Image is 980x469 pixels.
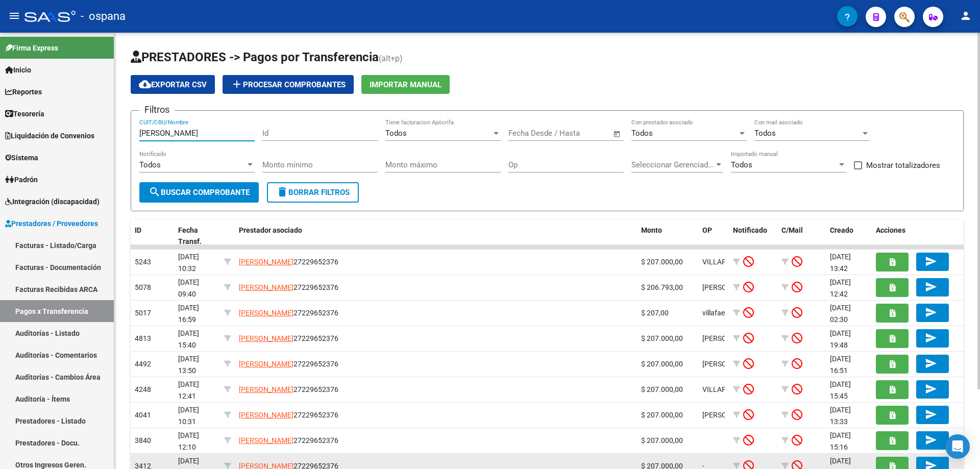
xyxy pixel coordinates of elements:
[135,283,151,291] span: 5078
[239,360,338,368] span: 27229652376
[5,42,58,54] span: Firma Express
[830,431,851,451] span: [DATE] 15:16
[239,385,293,393] span: [PERSON_NAME]
[178,431,199,451] span: [DATE] 12:10
[370,80,442,89] span: Importar Manual
[631,129,653,138] span: Todos
[239,411,338,419] span: 27229652376
[135,226,141,234] span: ID
[641,385,683,393] span: $ 207.000,00
[131,50,379,64] span: PRESTADORES -> Pagos por Transferencia
[135,360,151,368] span: 4492
[641,411,683,419] span: $ 207.000,00
[139,80,207,89] span: Exportar CSV
[559,129,608,138] input: Fecha fin
[925,306,937,318] mat-icon: send
[223,75,354,94] button: Procesar Comprobantes
[641,360,683,368] span: $ 207.000,00
[361,75,450,94] button: Importar Manual
[641,226,662,234] span: Monto
[239,258,293,266] span: [PERSON_NAME]
[733,226,767,234] span: Notificado
[239,411,293,419] span: [PERSON_NAME]
[925,255,937,267] mat-icon: send
[830,380,851,400] span: [DATE] 15:45
[702,385,749,393] span: VILLAFANESIL
[830,226,853,234] span: Creado
[178,380,199,400] span: [DATE] 12:41
[178,278,199,298] span: [DATE] 09:40
[5,196,100,207] span: Integración (discapacidad)
[239,309,338,317] span: 27229652376
[239,226,302,234] span: Prestador asociado
[239,334,293,342] span: [PERSON_NAME]
[276,186,288,198] mat-icon: delete
[754,129,776,138] span: Todos
[5,152,38,163] span: Sistema
[641,334,683,342] span: $ 207.000,00
[139,160,161,169] span: Todos
[149,186,161,198] mat-icon: search
[131,219,174,253] datatable-header-cell: ID
[702,283,757,291] span: [PERSON_NAME]
[508,129,550,138] input: Fecha inicio
[135,258,151,266] span: 5243
[239,283,338,291] span: 27229652376
[5,174,38,185] span: Padrón
[925,281,937,293] mat-icon: send
[178,226,202,246] span: Fecha Transf.
[135,436,151,445] span: 3840
[777,219,826,253] datatable-header-cell: C/Mail
[178,355,199,375] span: [DATE] 13:50
[239,283,293,291] span: [PERSON_NAME]
[139,182,259,203] button: Buscar Comprobante
[178,329,199,349] span: [DATE] 15:40
[239,436,293,445] span: [PERSON_NAME]
[876,226,905,234] span: Acciones
[239,360,293,368] span: [PERSON_NAME]
[702,226,712,234] span: OP
[135,309,151,317] span: 5017
[239,436,338,445] span: 27229652376
[178,304,199,324] span: [DATE] 16:59
[830,278,851,298] span: [DATE] 12:42
[925,434,937,446] mat-icon: send
[830,304,851,324] span: [DATE] 02:30
[231,78,243,90] mat-icon: add
[239,334,338,342] span: 27229652376
[379,54,403,63] span: (alt+p)
[131,75,215,94] button: Exportar CSV
[5,86,42,97] span: Reportes
[135,385,151,393] span: 4248
[641,309,669,317] span: $ 207,00
[178,253,199,273] span: [DATE] 10:32
[178,406,199,426] span: [DATE] 10:31
[5,130,94,141] span: Liquidación de Convenios
[960,10,972,22] mat-icon: person
[637,219,698,253] datatable-header-cell: Monto
[5,64,31,76] span: Inicio
[139,78,151,90] mat-icon: cloud_download
[139,103,175,117] h3: Filtros
[830,406,851,426] span: [DATE] 13:33
[135,334,151,342] span: 4813
[729,219,777,253] datatable-header-cell: Notificado
[149,188,250,197] span: Buscar Comprobante
[641,436,683,445] span: $ 207.000,00
[174,219,220,253] datatable-header-cell: Fecha Transf.
[830,253,851,273] span: [DATE] 13:42
[239,385,338,393] span: 27229652376
[135,411,151,419] span: 4041
[866,159,940,171] span: Mostrar totalizadores
[872,219,964,253] datatable-header-cell: Acciones
[631,160,714,169] span: Seleccionar Gerenciador
[830,329,851,349] span: [DATE] 19:48
[702,360,757,368] span: [PERSON_NAME]
[698,219,729,253] datatable-header-cell: OP
[702,309,735,317] span: villafaesilv
[731,160,752,169] span: Todos
[925,408,937,421] mat-icon: send
[611,128,623,140] button: Open calendar
[702,411,757,419] span: [PERSON_NAME]
[641,283,683,291] span: $ 206.793,00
